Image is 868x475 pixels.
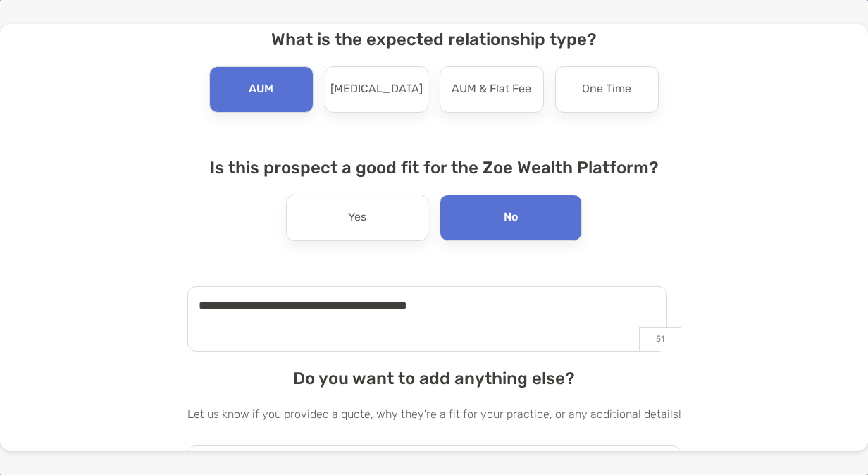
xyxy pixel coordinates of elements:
[452,78,531,101] p: AUM & Flat Fee
[582,78,631,101] p: One Time
[639,327,681,351] p: 51
[187,369,681,388] h4: Do you want to add anything else?
[330,78,423,101] p: [MEDICAL_DATA]
[187,30,681,49] h4: What is the expected relationship type?
[249,78,273,101] p: AUM
[504,206,518,229] p: No
[187,158,681,178] h4: Is this prospect a good fit for the Zoe Wealth Platform?
[187,405,681,423] p: Let us know if you provided a quote, why they're a fit for your practice, or any additional details!
[348,206,366,229] p: Yes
